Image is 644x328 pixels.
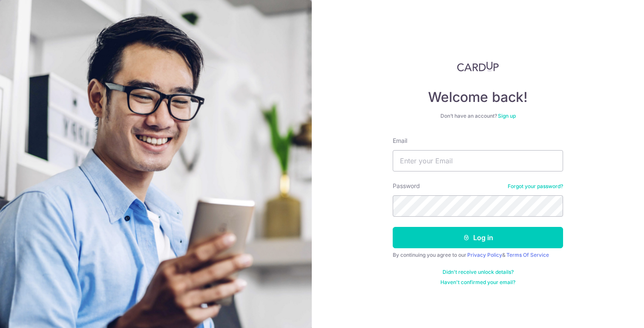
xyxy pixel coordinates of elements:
[393,89,563,106] h4: Welcome back!
[393,136,407,145] label: Email
[393,227,563,248] button: Log in
[393,252,563,258] div: By continuing you agree to our &
[467,252,502,258] a: Privacy Policy
[393,150,563,171] input: Enter your Email
[393,113,563,119] div: Don’t have an account?
[498,113,516,119] a: Sign up
[508,183,563,190] a: Forgot your password?
[506,252,549,258] a: Terms Of Service
[440,279,515,286] a: Haven't confirmed your email?
[443,269,514,276] a: Didn't receive unlock details?
[457,61,499,72] img: CardUp Logo
[393,182,420,190] label: Password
